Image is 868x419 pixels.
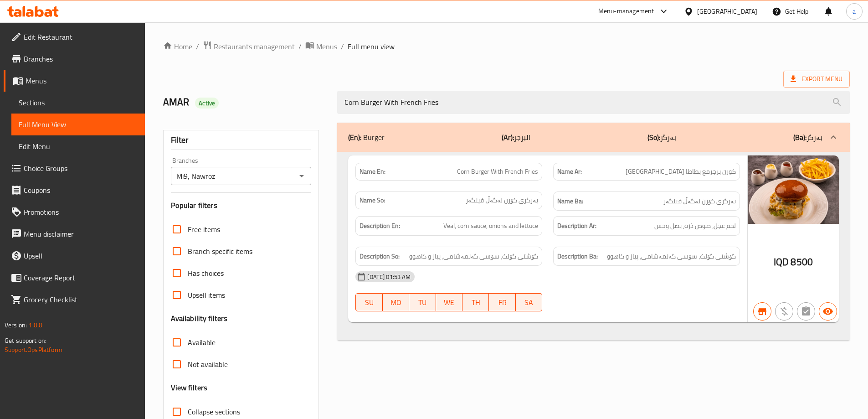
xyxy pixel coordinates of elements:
strong: Name Ba: [557,196,583,207]
span: Version: [5,319,27,331]
a: Sections [11,92,145,114]
a: Restaurants management [203,41,295,52]
span: Upsell items [188,290,225,300]
span: SA [519,296,539,309]
a: Menu disclaimer [4,223,145,245]
span: Branches [24,53,138,64]
button: TU [409,293,436,311]
span: Full menu view [348,41,395,52]
span: Export Menu [791,73,842,85]
div: [GEOGRAPHIC_DATA] [697,6,757,16]
span: Corn Burger With French Fries [457,167,538,176]
div: Filter [171,130,312,150]
span: Active [195,99,219,108]
strong: Description So: [360,251,400,262]
span: Promotions [24,207,138,217]
span: FR [493,296,512,309]
span: a [853,6,856,16]
span: 8500 [791,253,813,271]
span: TH [466,296,485,309]
span: Edit Menu [19,141,138,152]
span: TU [413,296,432,309]
span: لحم عجل، صوص ذرة، بصل وخس [654,220,736,232]
span: Get support on: [5,335,46,347]
span: Edit Restaurant [24,31,138,42]
strong: Description En: [360,220,400,232]
span: Coverage Report [24,272,138,283]
a: Home [163,41,192,52]
div: (En): Burger(Ar):البرجر(So):بەرگر(Ba):بەرگر [337,123,850,152]
span: WE [440,296,459,309]
a: Edit Restaurant [4,26,145,48]
span: بەرگری کۆرن لەگەڵ فینگەر [466,196,538,205]
strong: Name En: [360,167,385,176]
span: Restaurants management [214,41,295,52]
span: Menus [26,75,138,86]
strong: Description Ar: [557,220,596,232]
span: Full Menu View [19,119,138,130]
span: Collapse sections [188,406,240,417]
img: mmw_638926612701176657 [748,155,839,224]
span: Has choices [188,268,224,279]
span: IQD [774,253,789,271]
h3: Availability filters [171,313,228,324]
button: SA [516,293,542,311]
li: / [196,41,199,52]
span: SU [360,296,379,309]
a: Menus [305,41,337,52]
p: Burger [348,132,385,143]
button: FR [489,293,515,311]
b: (Ba): [793,130,806,144]
button: TH [462,293,489,311]
strong: Description Ba: [557,251,598,262]
a: Grocery Checklist [4,289,145,310]
a: Coupons [4,179,145,201]
a: Full Menu View [11,114,145,135]
span: Not available [188,359,228,370]
span: Coupons [24,185,138,196]
div: (En): Burger(Ar):البرجر(So):بەرگر(Ba):بەرگر [337,152,850,341]
span: گۆشتی گۆلک، سۆسی گەنمەشامی، پیاز و کاهوو [607,251,736,262]
p: البرجر [502,132,530,143]
a: Promotions [4,201,145,223]
span: Export Menu [783,71,850,88]
input: search [337,91,850,114]
p: بەرگر [647,132,676,143]
a: Menus [4,70,145,92]
div: Active [195,98,219,109]
button: Purchased item [775,302,793,321]
span: Available [188,337,216,348]
a: Branches [4,48,145,70]
span: كورن برجرمع بطاطا [GEOGRAPHIC_DATA] [626,167,736,176]
b: (So): [647,130,660,144]
b: (En): [348,130,361,144]
span: گۆشتی گۆلک، سۆسی گەنمەشامی، پیاز و کاهوو [409,251,538,262]
button: WE [436,293,462,311]
button: Available [819,302,837,321]
nav: breadcrumb [163,41,850,52]
button: Branch specific item [753,302,771,321]
span: Grocery Checklist [24,294,138,305]
span: 1.0.0 [28,319,42,331]
a: Upsell [4,245,145,267]
span: Upsell [24,250,138,261]
button: SU [355,293,382,311]
button: MO [383,293,409,311]
a: Coverage Report [4,267,145,289]
a: Choice Groups [4,157,145,179]
span: Menu disclaimer [24,228,138,239]
span: Free items [188,224,220,235]
div: Menu-management [598,6,654,17]
a: Edit Menu [11,135,145,157]
span: Branch specific items [188,246,252,257]
span: بەرگری کۆرن لەگەڵ فینگەر [663,196,736,207]
span: Menus [316,41,337,52]
li: / [298,41,302,52]
h2: AMAR [163,95,327,109]
span: Veal, corn sauce, onions and lettuce [443,220,538,232]
span: Sections [19,97,138,108]
span: [DATE] 01:53 AM [364,273,414,281]
button: Not has choices [797,302,815,321]
span: Choice Groups [24,163,138,174]
li: / [341,41,344,52]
